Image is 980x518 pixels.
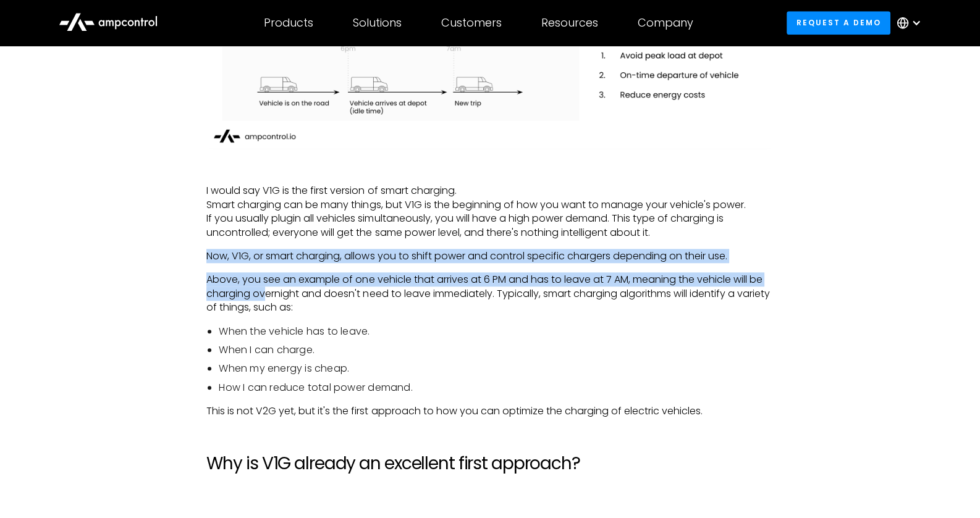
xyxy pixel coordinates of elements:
p: This is not V2G yet, but it's the first approach to how you can optimize the charging of electric... [206,404,773,418]
div: Products [264,16,313,30]
li: When the vehicle has to leave. [219,325,773,338]
li: When I can charge. [219,343,773,357]
a: Request a demo [787,11,890,34]
div: Company [638,16,693,30]
div: Resources [541,16,598,30]
li: How I can reduce total power demand. [219,381,773,395]
p: Above, you see an example of one vehicle that arrives at 6 PM and has to leave at 7 AM, meaning t... [206,273,773,314]
div: Customers [441,16,502,30]
div: Solutions [353,16,402,30]
h2: Why is V1G already an excellent first approach? [206,453,773,474]
p: I would say V1G is the first version of smart charging. Smart charging can be many things, but V1... [206,184,773,240]
li: When my energy is cheap. [219,362,773,375]
p: Now, V1G, or smart charging, allows you to shift power and control specific chargers depending on... [206,249,773,263]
